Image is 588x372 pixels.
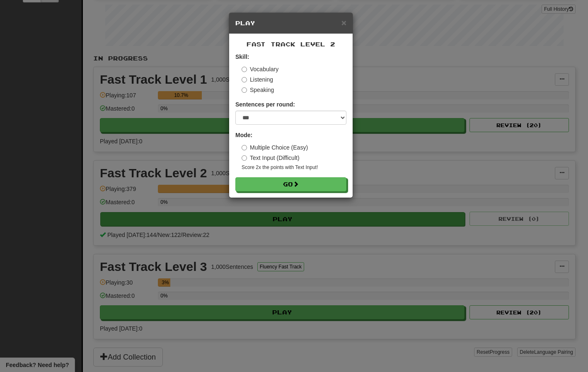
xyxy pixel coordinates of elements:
label: Sentences per round: [235,100,295,109]
button: Go [235,177,346,191]
input: Text Input (Difficult) [242,155,247,161]
label: Multiple Choice (Easy) [242,143,308,152]
button: Close [341,18,346,27]
label: Text Input (Difficult) [242,154,300,162]
label: Listening [242,75,273,84]
strong: Skill: [235,53,249,60]
span: Fast Track Level 2 [247,41,335,48]
label: Vocabulary [242,65,278,73]
h5: Play [235,19,346,27]
input: Listening [242,77,247,82]
strong: Mode: [235,132,252,138]
small: Score 2x the points with Text Input ! [242,164,346,171]
label: Speaking [242,86,274,94]
input: Vocabulary [242,67,247,72]
input: Speaking [242,87,247,93]
span: × [341,18,346,27]
input: Multiple Choice (Easy) [242,145,247,150]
